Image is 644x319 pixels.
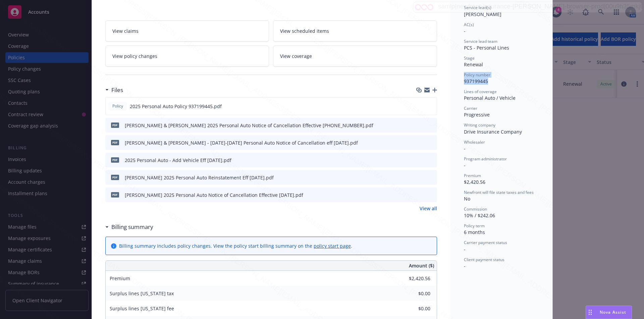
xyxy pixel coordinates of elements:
span: Personal Auto / Vehicle [464,95,516,101]
span: Amount ($) [409,262,434,269]
div: Drag to move [586,306,594,319]
div: Files [105,86,123,94]
span: - [464,28,466,34]
span: Surplus lines [US_STATE] tax [110,290,174,297]
span: View coverage [280,53,312,60]
a: View all [420,205,437,212]
div: 2025 Personal Auto - Add Vehicle Eff [DATE].pdf [125,157,231,164]
span: No [464,195,470,202]
span: Premium [110,275,130,282]
span: Service lead team [464,38,497,44]
span: Writing company [464,122,495,128]
span: pdf [111,140,119,145]
button: download file [417,103,423,110]
button: preview file [428,139,434,146]
div: Billing summary includes policy changes. View the policy start billing summary on the . [119,242,352,249]
span: pdf [111,175,119,180]
a: View coverage [273,46,437,67]
span: Lines of coverage [464,89,497,94]
input: 0.00 [391,273,434,284]
input: 0.00 [391,304,434,314]
span: 937199445 [464,78,488,84]
span: pdf [111,123,119,128]
div: [PERSON_NAME] 2025 Personal Auto Reinstatement Eff [DATE].pdf [125,174,274,181]
span: Program administrator [464,156,507,162]
button: preview file [428,174,434,181]
span: Renewal [464,61,483,68]
button: download file [418,174,423,181]
span: Drive Insurance Company [464,129,522,135]
span: - [464,162,466,168]
span: - [464,246,466,252]
span: Policy number [464,72,490,78]
span: Policy term [464,223,485,229]
button: download file [418,191,423,198]
span: Commission [464,206,487,212]
a: policy start page [314,243,351,249]
button: download file [418,139,423,146]
span: View scheduled items [280,27,329,34]
div: [PERSON_NAME] & [PERSON_NAME] - [DATE]-[DATE] Personal Auto Notice of Cancellation eff [DATE].pdf [125,139,358,146]
span: Policy [111,103,124,109]
span: Stage [464,55,475,61]
span: Progressive [464,111,490,118]
span: pdf [111,157,119,162]
button: preview file [428,122,434,129]
span: AC(s) [464,22,474,27]
span: - [464,145,466,152]
h3: Files [111,86,123,94]
div: [PERSON_NAME] 2025 Personal Auto Notice of Cancellation Effective [DATE].pdf [125,191,303,198]
span: View policy changes [112,53,157,60]
span: Nova Assist [600,309,626,315]
span: 6 months [464,229,485,235]
span: Wholesaler [464,139,485,145]
h3: Billing summary [111,223,153,231]
a: View claims [105,20,269,42]
button: preview file [428,103,434,110]
button: download file [418,157,423,164]
a: View scheduled items [273,20,437,42]
a: View policy changes [105,46,269,67]
button: Nova Assist [586,306,632,319]
span: Service lead(s) [464,5,491,10]
button: download file [418,122,423,129]
div: Billing summary [105,223,153,231]
span: Newfront will file state taxes and fees [464,189,534,195]
button: preview file [428,157,434,164]
span: Surplus lines [US_STATE] fee [110,305,174,312]
span: Premium [464,173,481,178]
span: View claims [112,27,139,34]
input: 0.00 [391,289,434,299]
button: preview file [428,191,434,198]
span: Carrier payment status [464,240,507,245]
span: Client payment status [464,257,504,262]
div: [PERSON_NAME] & [PERSON_NAME] 2025 Personal Auto Notice of Cancellation Effective [PHONE_NUMBER].pdf [125,122,373,129]
span: $2,420.56 [464,179,485,185]
span: 2025 Personal Auto Policy 937199445.pdf [130,103,222,110]
span: pdf [111,192,119,197]
span: 10% / $242.06 [464,212,495,219]
span: - [464,263,466,269]
span: PCS - Personal Lines [464,45,509,51]
span: [PERSON_NAME] [464,11,501,17]
span: Carrier [464,105,477,111]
